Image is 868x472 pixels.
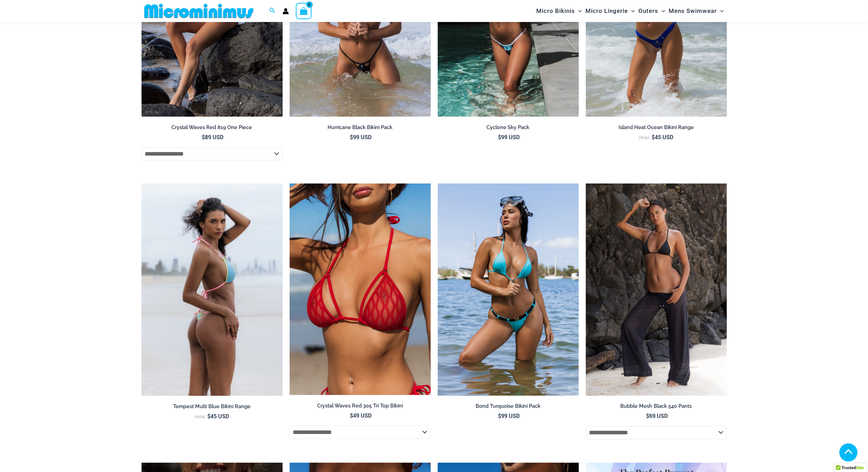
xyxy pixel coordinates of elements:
a: Tempest Multi Blue 312 Top 456 Bottom 01Tempest Multi Blue 312 Top 456 Bottom 02Tempest Multi Blu... [141,183,283,396]
a: Hurricane Black Bikini Pack [290,124,431,133]
span: Menu Toggle [717,2,724,20]
a: Search icon link [269,7,276,15]
span: Menu Toggle [658,2,665,20]
a: Crystal Waves Red 819 One Piece [141,124,283,133]
a: Bond Turquoise Bikini Pack [438,403,579,412]
span: $ [350,412,353,419]
span: Menu Toggle [628,2,635,20]
bdi: 69 USD [646,412,668,419]
a: View Shopping Cart, empty [296,3,312,19]
h2: Bubble Mesh Black 540 Pants [586,403,727,410]
bdi: 45 USD [208,412,229,420]
span: Micro Bikinis [536,2,575,20]
img: Bubble Mesh Black 540 Pants 01 [586,183,727,396]
bdi: 99 USD [350,133,372,141]
bdi: 89 USD [202,133,224,141]
span: $ [646,412,650,419]
img: Tempest Multi Blue 312 Top 456 Bottom 02 [141,183,283,396]
nav: Site Navigation [533,1,727,21]
span: $ [202,133,205,141]
bdi: 99 USD [498,412,520,419]
h2: Tempest Multi Blue Bikini Range [141,403,283,410]
span: From: [639,135,650,140]
a: Crystal Waves 305 Tri Top 01Crystal Waves 305 Tri Top 4149 Thong 04Crystal Waves 305 Tri Top 4149... [290,183,431,395]
span: From: [195,414,206,419]
a: Tempest Multi Blue Bikini Range [141,403,283,412]
a: Cyclone Sky Pack [438,124,579,133]
img: MM SHOP LOGO FLAT [141,3,256,19]
span: Mens Swimwear [669,2,717,20]
bdi: 99 USD [498,133,520,141]
span: $ [652,133,655,141]
a: Micro LingerieMenu ToggleMenu Toggle [584,2,637,20]
h2: Bond Turquoise Bikini Pack [438,403,579,410]
bdi: 45 USD [652,133,674,141]
a: Bubble Mesh Black 540 Pants 01Bubble Mesh Black 540 Pants 03Bubble Mesh Black 540 Pants 03 [586,183,727,396]
h2: Island Heat Ocean Bikini Range [586,124,727,131]
a: Micro BikinisMenu ToggleMenu Toggle [535,2,584,20]
span: $ [350,133,353,141]
a: Bond Turquoise 312 Top 492 Bottom 02Bond Turquoise 312 Top 492 Bottom 03Bond Turquoise 312 Top 49... [438,183,579,396]
span: $ [498,412,501,419]
bdi: 49 USD [350,412,372,419]
span: $ [208,412,211,420]
h2: Crystal Waves Red 305 Tri Top Bikini [290,403,431,409]
h2: Hurricane Black Bikini Pack [290,124,431,131]
span: Menu Toggle [575,2,582,20]
span: Outers [638,2,658,20]
a: OutersMenu ToggleMenu Toggle [637,2,667,20]
a: Bubble Mesh Black 540 Pants [586,403,727,412]
a: Account icon link [283,8,289,14]
a: Island Heat Ocean Bikini Range [586,124,727,133]
a: Mens SwimwearMenu ToggleMenu Toggle [667,2,725,20]
a: Crystal Waves Red 305 Tri Top Bikini [290,403,431,412]
span: $ [498,133,501,141]
span: Micro Lingerie [585,2,628,20]
h2: Cyclone Sky Pack [438,124,579,131]
h2: Crystal Waves Red 819 One Piece [141,124,283,131]
img: Bond Turquoise 312 Top 492 Bottom 02 [438,183,579,396]
img: Crystal Waves 305 Tri Top 01 [290,183,431,395]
